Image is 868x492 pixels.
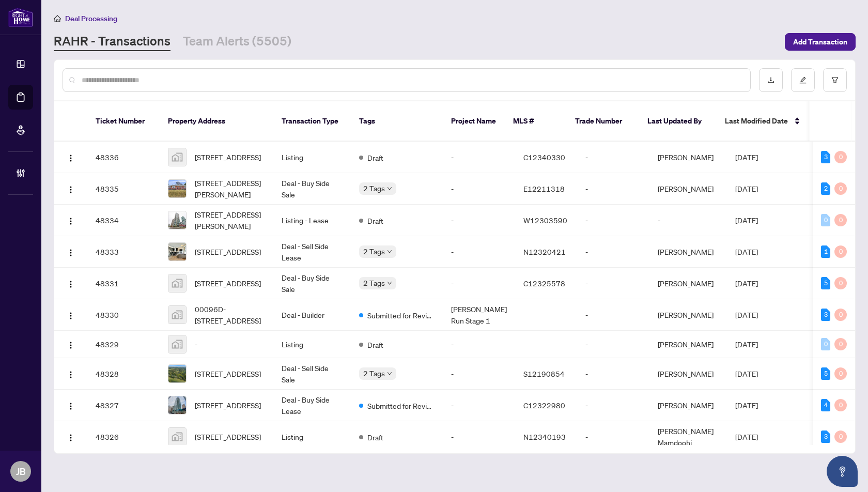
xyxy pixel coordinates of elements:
[67,371,75,379] img: Logo
[87,358,160,390] td: 48328
[821,338,830,350] div: 0
[443,390,515,421] td: -
[168,428,186,445] img: thumbnail-img
[505,101,567,142] th: MLS #
[63,212,79,228] button: Logo
[87,236,160,268] td: 48333
[834,182,847,195] div: 0
[649,236,727,268] td: [PERSON_NAME]
[443,358,515,390] td: -
[735,401,758,410] span: [DATE]
[195,246,261,257] span: [STREET_ADDRESS]
[273,390,351,421] td: Deal - Buy Side Lease
[834,367,847,380] div: 0
[639,101,717,142] th: Last Updated By
[63,180,79,197] button: Logo
[67,217,75,225] img: Logo
[273,358,351,390] td: Deal - Sell Side Sale
[87,390,160,421] td: 48327
[443,236,515,268] td: -
[195,278,261,289] span: [STREET_ADDRESS]
[273,205,351,236] td: Listing - Lease
[168,396,186,414] img: thumbnail-img
[387,371,392,376] span: down
[577,142,649,173] td: -
[759,68,783,92] button: download
[834,151,847,163] div: 0
[183,33,291,51] a: Team Alerts (5505)
[168,180,186,197] img: thumbnail-img
[387,186,392,191] span: down
[67,312,75,320] img: Logo
[54,15,61,22] span: home
[367,432,383,443] span: Draft
[577,358,649,390] td: -
[577,390,649,421] td: -
[649,390,727,421] td: [PERSON_NAME]
[821,245,830,258] div: 1
[834,309,847,321] div: 0
[834,431,847,443] div: 0
[63,365,79,382] button: Logo
[387,249,392,254] span: down
[821,399,830,411] div: 4
[834,277,847,289] div: 0
[443,299,515,331] td: [PERSON_NAME] Run Stage 1
[67,434,75,442] img: Logo
[791,68,815,92] button: edit
[87,205,160,236] td: 48334
[54,33,171,51] a: RAHR - Transactions
[793,34,847,50] span: Add Transaction
[87,421,160,453] td: 48326
[195,151,261,163] span: [STREET_ADDRESS]
[735,216,758,225] span: [DATE]
[523,247,566,256] span: N12320421
[523,432,566,441] span: N12340193
[367,400,435,411] span: Submitted for Review
[443,142,515,173] td: -
[725,115,788,127] span: Last Modified Date
[87,142,160,173] td: 48336
[63,243,79,260] button: Logo
[834,338,847,350] div: 0
[649,173,727,205] td: [PERSON_NAME]
[523,216,567,225] span: W12303590
[367,152,383,163] span: Draft
[821,431,830,443] div: 3
[523,152,565,162] span: C12340330
[67,402,75,410] img: Logo
[821,182,830,195] div: 2
[363,245,385,257] span: 2 Tags
[87,268,160,299] td: 48331
[195,209,265,232] span: [STREET_ADDRESS][PERSON_NAME]
[823,68,847,92] button: filter
[577,421,649,453] td: -
[577,236,649,268] td: -
[87,173,160,205] td: 48335
[735,247,758,256] span: [DATE]
[577,173,649,205] td: -
[87,299,160,331] td: 48330
[799,76,807,84] span: edit
[65,14,117,23] span: Deal Processing
[168,243,186,260] img: thumbnail-img
[443,173,515,205] td: -
[195,399,261,411] span: [STREET_ADDRESS]
[16,464,26,479] span: JB
[834,245,847,258] div: 0
[160,101,273,142] th: Property Address
[363,182,385,194] span: 2 Tags
[523,184,565,193] span: E12211318
[735,340,758,349] span: [DATE]
[63,275,79,291] button: Logo
[363,277,385,289] span: 2 Tags
[195,431,261,442] span: [STREET_ADDRESS]
[63,149,79,165] button: Logo
[649,142,727,173] td: [PERSON_NAME]
[735,279,758,288] span: [DATE]
[67,280,75,288] img: Logo
[443,101,505,142] th: Project Name
[443,268,515,299] td: -
[735,184,758,193] span: [DATE]
[735,369,758,378] span: [DATE]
